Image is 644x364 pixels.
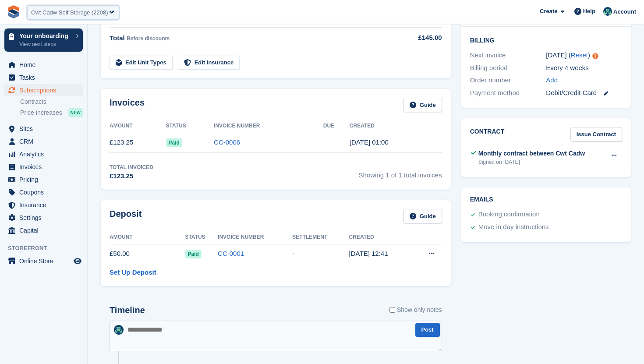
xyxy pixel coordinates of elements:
td: - [292,244,349,264]
span: Total [110,34,125,42]
img: Jennifer Ofodile [603,7,612,16]
span: Storefront [8,244,87,253]
div: Cwt Cadw Self Storage (2208) [31,8,108,17]
span: Help [583,7,595,16]
div: Order number [470,75,546,85]
input: Show only notes [389,305,395,315]
div: Every 4 weeks [546,63,622,73]
div: Total Invoiced [110,163,153,171]
div: Signed on [DATE] [478,158,585,166]
a: menu [4,255,83,267]
a: menu [4,84,83,96]
img: Jennifer Ofodile [114,325,124,335]
span: Showing 1 of 1 total invoices [359,163,442,181]
a: menu [4,71,83,84]
th: Created [350,119,442,133]
a: Preview store [72,256,83,266]
th: Invoice Number [214,119,323,133]
a: menu [4,199,83,211]
div: NEW [68,108,83,117]
span: Insurance [19,199,72,211]
span: Home [19,59,72,71]
span: Price increases [20,109,62,117]
div: £145.00 [391,33,442,43]
div: [DATE] ( ) [546,50,622,60]
div: Booking confirmation [478,209,540,220]
span: Online Store [19,255,72,267]
a: Guide [403,209,442,223]
span: Create [540,7,557,16]
a: menu [4,212,83,224]
a: Your onboarding View next steps [4,28,83,52]
h2: Contract [470,127,505,141]
span: Paid [185,250,201,258]
th: Settlement [292,230,349,244]
a: CC-0001 [218,250,244,257]
span: Settings [19,212,72,224]
div: Billing period [470,63,546,73]
a: menu [4,186,83,198]
a: Set Up Deposit [110,268,156,278]
span: CRM [19,135,72,148]
th: Invoice Number [218,230,292,244]
h2: Invoices [110,98,145,112]
span: Capital [19,224,72,237]
a: menu [4,148,83,160]
a: Add [546,75,558,85]
th: Amount [110,230,185,244]
h2: Timeline [110,305,145,315]
a: Guide [403,98,442,112]
th: Status [185,230,218,244]
span: Sites [19,123,72,135]
div: Debit/Credit Card [546,88,622,98]
a: menu [4,161,83,173]
span: Subscriptions [19,84,72,96]
td: £50.00 [110,244,185,264]
div: Tooltip anchor [591,52,599,60]
a: menu [4,59,83,71]
div: Monthly contract between Cwt Cadw [478,149,585,158]
a: Edit Insurance [178,56,240,70]
th: Created [349,230,412,244]
div: Payment method [470,88,546,98]
time: 2025-09-23 11:41:46 UTC [349,250,388,257]
time: 2025-10-01 00:00:25 UTC [350,138,389,146]
img: stora-icon-8386f47178a22dfd0bd8f6a31ec36ba5ce8667c1dd55bd0f319d3a0aa187defe.svg [7,5,20,18]
h2: Billing [470,35,622,44]
a: Issue Contract [570,127,622,141]
a: menu [4,135,83,148]
h2: Deposit [110,209,142,223]
p: Your onboarding [19,33,71,39]
a: Reset [571,51,588,59]
a: menu [4,123,83,135]
a: Contracts [20,98,83,106]
th: Due [323,119,350,133]
th: Status [166,119,214,133]
span: Account [613,7,636,16]
span: Analytics [19,148,72,160]
label: Show only notes [389,305,442,315]
span: Before discounts [127,35,170,42]
td: £123.25 [110,133,166,152]
a: CC-0006 [214,138,240,146]
div: Next invoice [470,50,546,60]
div: Move in day instructions [478,222,549,233]
span: Tasks [19,71,72,84]
span: Pricing [19,173,72,186]
a: Price increases NEW [20,108,83,117]
button: Post [415,323,440,337]
a: Edit Unit Types [110,56,173,70]
span: Paid [166,138,182,147]
th: Amount [110,119,166,133]
a: menu [4,224,83,237]
p: View next steps [19,40,71,48]
div: £123.25 [110,171,153,181]
span: Coupons [19,186,72,198]
a: menu [4,173,83,186]
span: Invoices [19,161,72,173]
h2: Emails [470,196,622,203]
